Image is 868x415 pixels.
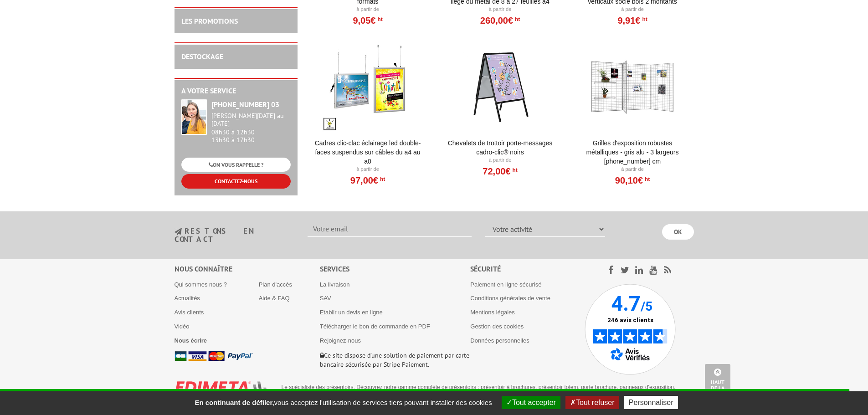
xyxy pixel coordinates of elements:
button: Personnaliser (fenêtre modale) [624,396,678,409]
sup: HT [513,16,520,22]
p: À partir de [444,6,556,13]
strong: En continuant de défiler, [195,399,274,406]
a: Etablir un devis en ligne [320,309,383,316]
a: 260,00€HT [480,18,520,23]
a: Haut de la page [705,364,730,401]
img: newsletter.jpg [175,228,182,236]
img: widget-service.jpg [181,99,207,135]
a: Actualités [175,295,200,302]
a: Cadres clic-clac éclairage LED double-faces suspendus sur câbles du A4 au A0 [312,138,424,166]
a: Grilles d'exposition robustes métalliques - gris alu - 3 largeurs [PHONE_NUMBER] cm [576,138,689,166]
a: Gestion des cookies [470,323,524,330]
div: Nous connaître [175,264,320,274]
div: Sécurité [470,264,585,274]
a: 9,05€HT [353,18,382,23]
a: Aide & FAQ [259,295,290,302]
a: Télécharger le bon de commande en PDF [320,323,430,330]
a: Nous écrire [175,337,207,344]
input: Votre email [308,221,472,237]
strong: [PHONE_NUMBER] 03 [211,100,279,109]
a: Vidéo [175,323,190,330]
a: Paiement en ligne sécurisé [470,281,541,288]
a: Mentions légales [470,309,515,316]
a: Données personnelles [470,337,529,344]
img: Avis Vérifiés - 4.7 sur 5 - 246 avis clients [585,284,676,375]
p: À partir de [312,166,424,173]
input: OK [662,224,694,240]
button: Tout accepter [502,396,560,409]
a: Chevalets de trottoir porte-messages Cadro-Clic® Noirs [444,138,556,157]
a: La livraison [320,281,350,288]
p: À partir de [444,157,556,164]
div: [PERSON_NAME][DATE] au [DATE] [211,112,291,128]
a: LES PROMOTIONS [181,16,238,26]
p: À partir de [576,166,689,173]
div: Services [320,264,471,274]
button: Tout refuser [565,396,619,409]
div: 08h30 à 12h30 13h30 à 17h30 [211,112,291,143]
a: 72,00€HT [483,169,517,174]
sup: HT [375,16,382,22]
a: 90,10€HT [615,178,650,183]
a: DESTOCKAGE [181,52,223,61]
a: 9,91€HT [617,18,647,23]
a: Conditions générales de vente [470,295,550,302]
sup: HT [511,167,518,173]
p: Le spécialiste des présentoirs. Découvrez notre gamme complète de présentoirs : présentoir à broc... [282,384,687,398]
a: SAV [320,295,331,302]
a: Rejoignez-nous [320,337,361,344]
h2: A votre service [181,87,291,95]
span: vous acceptez l'utilisation de services tiers pouvant installer des cookies [190,399,496,406]
a: CONTACTEZ-NOUS [181,174,291,188]
sup: HT [640,16,647,22]
a: Plan d'accès [259,281,292,288]
h3: restons en contact [175,227,294,243]
p: Ce site dispose d’une solution de paiement par carte bancaire sécurisée par Stripe Paiement. [320,351,471,369]
sup: HT [378,176,385,182]
a: 97,00€HT [350,178,385,183]
p: À partir de [576,6,689,13]
sup: HT [643,176,650,182]
a: Qui sommes nous ? [175,281,227,288]
p: À partir de [312,6,424,13]
a: Avis clients [175,309,204,316]
a: ON VOUS RAPPELLE ? [181,158,291,172]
